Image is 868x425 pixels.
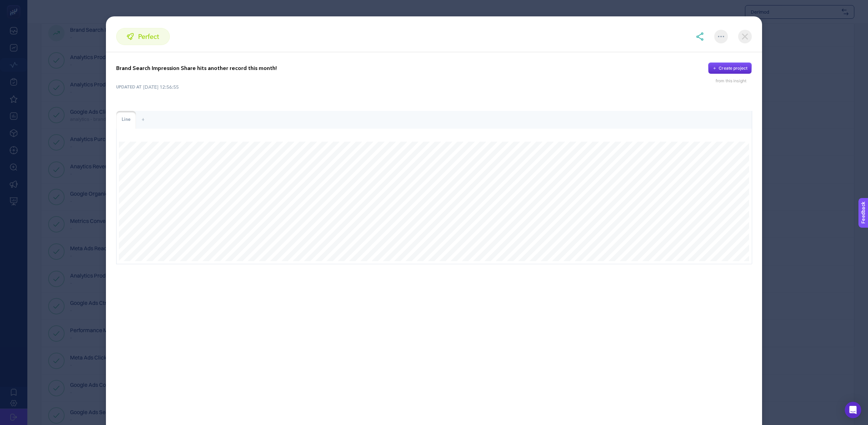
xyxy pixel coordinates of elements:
[127,33,134,40] img: perfect
[718,36,724,37] img: More options
[116,111,136,129] div: Line
[696,32,704,41] img: share
[708,62,752,74] button: Create project
[116,64,277,72] p: Brand Search Impression Share hits another record this month!
[845,402,861,418] div: Open Intercom Messenger
[138,31,159,42] span: perfect
[719,66,747,71] div: Create project
[136,111,150,129] div: +
[116,84,142,90] span: UPDATED AT
[143,84,179,90] time: [DATE] 12:56:55
[716,78,752,84] div: from this insight
[738,30,752,43] img: close-dialog
[4,2,26,8] span: Feedback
